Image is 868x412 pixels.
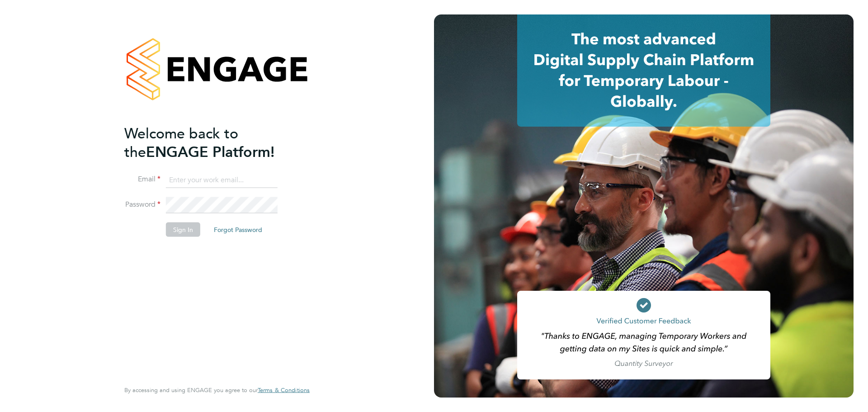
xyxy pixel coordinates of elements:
a: Terms & Conditions [258,387,310,394]
h2: ENGAGE Platform! [124,124,301,161]
button: Sign In [166,223,200,237]
button: Forgot Password [207,223,269,237]
input: Enter your work email... [166,172,278,188]
span: Welcome back to the [124,124,238,161]
span: By accessing and using ENGAGE you agree to our [124,386,310,394]
label: Password [124,200,160,209]
label: Email [124,175,160,184]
